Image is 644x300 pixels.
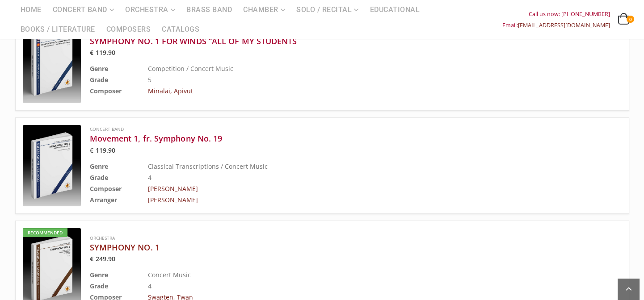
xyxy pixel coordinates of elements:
b: Genre [90,162,108,171]
b: Genre [90,271,108,279]
td: 5 [148,74,577,85]
a: SYMPHONY NO. 1 [90,242,577,253]
a: [EMAIL_ADDRESS][DOMAIN_NAME] [518,21,610,29]
a: Concert Band [90,126,124,132]
td: Competition / Concert Music [148,63,577,74]
a: Orchestra [90,235,115,241]
b: Arranger [90,196,117,204]
td: Concert Music [148,269,577,280]
span: € [90,48,93,57]
div: Recommended [23,228,67,237]
a: Catalogs [156,20,205,39]
a: [PERSON_NAME] [148,184,198,193]
b: Composer [90,87,122,95]
div: Email: [502,20,610,31]
b: Grade [90,173,108,182]
a: Minalai, Apivut [148,87,193,95]
a: Movement 1, fr. Symphony No. 19 [90,133,577,144]
b: Grade [90,75,108,84]
a: Composers [101,20,156,39]
b: Composer [90,184,122,193]
a: SYMPHONY NO. 1 FOR WINDS “ALL OF MY STUDENTS [90,36,577,46]
bdi: 249.90 [90,254,116,263]
a: Books / Literature [15,20,101,39]
a: Recommended [23,22,81,103]
span: € [90,254,93,263]
td: 4 [148,172,577,183]
td: 4 [148,280,577,292]
a: [PERSON_NAME] [148,196,198,204]
bdi: 119.90 [90,48,116,57]
span: 0 [627,16,634,23]
bdi: 119.90 [90,146,116,154]
div: Call us now: [PHONE_NUMBER] [502,8,610,20]
span: € [90,146,93,154]
b: Grade [90,282,108,290]
b: Genre [90,64,108,73]
td: Classical Transcriptions / Concert Music [148,161,577,172]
